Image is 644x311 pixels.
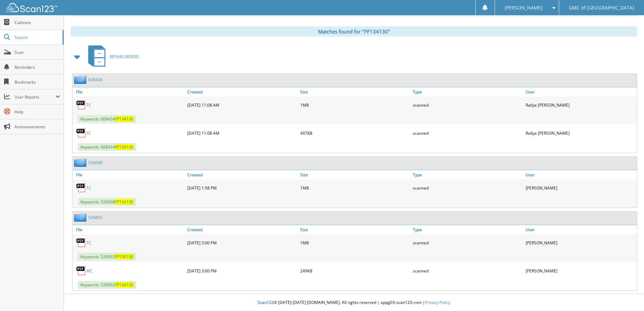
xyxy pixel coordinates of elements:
div: scanned [411,181,524,195]
img: PDF.png [76,128,86,138]
div: scanned [411,264,524,277]
div: [PERSON_NAME] [524,264,637,277]
img: PDF.png [76,266,86,276]
a: Type [411,225,524,234]
a: User [524,87,637,96]
a: Created [186,87,299,96]
div: 1MB [299,236,411,249]
span: Keywords: 526892 [78,281,136,289]
a: User [524,225,637,234]
div: Rallye [PERSON_NAME] [524,126,637,140]
span: Help [15,109,60,115]
a: Size [299,225,411,234]
div: scanned [411,126,524,140]
span: Keywords: 608434 [78,143,136,151]
img: folder2.png [74,75,88,84]
div: scanned [411,98,524,112]
div: 497KB [299,126,411,140]
div: © [DATE]-[DATE] [DOMAIN_NAME]. All rights reserved | appg03-scan123-com | [64,294,644,311]
span: PF134130 [115,144,134,150]
a: WC [86,268,93,274]
span: Keywords: 526008 [78,198,136,206]
img: folder2.png [74,213,88,222]
a: TC [86,185,91,191]
img: PDF.png [76,100,86,110]
span: REPAIR ORDERS [110,54,139,60]
span: [PERSON_NAME] [505,6,543,10]
a: Created [186,170,299,179]
span: Keywords: 526892 [78,253,136,261]
span: GMC of [GEOGRAPHIC_DATA] [569,6,634,10]
a: File [73,170,186,179]
div: 1MB [299,181,411,195]
span: Search [15,35,59,40]
div: Matches found for "PF134130" [71,26,637,37]
span: PF134130 [115,282,134,288]
div: [DATE] 3:00 PM [186,236,299,249]
div: [DATE] 11:08 AM [186,126,299,140]
img: PDF.png [76,183,86,193]
a: TC [86,240,91,246]
a: 608434 [88,77,102,83]
div: 249KB [299,264,411,277]
div: [PERSON_NAME] [524,181,637,195]
div: 1MB [299,98,411,112]
span: Keywords: 608434 [78,115,136,123]
a: User [524,170,637,179]
div: [DATE] 3:00 PM [186,264,299,277]
img: scan123-logo-white.svg [7,3,57,12]
span: Reminders [15,64,60,70]
a: Created [186,225,299,234]
span: PF134130 [115,116,134,122]
a: SC [86,130,91,136]
div: [PERSON_NAME] [524,236,637,249]
div: [DATE] 1:58 PM [186,181,299,195]
a: File [73,87,186,96]
span: Bookmarks [15,79,60,85]
span: PF134130 [115,199,134,205]
a: Size [299,87,411,96]
a: Privacy Policy [425,299,450,305]
span: PF134130 [115,254,134,260]
div: Rallye [PERSON_NAME] [524,98,637,112]
span: Scan123 [258,299,274,305]
a: REPAIR ORDERS [84,43,139,70]
img: PDF.png [76,238,86,248]
a: 526008 [88,160,102,165]
a: Type [411,170,524,179]
a: TC [86,102,91,108]
span: User Reports [15,94,55,100]
span: Announcements [15,124,60,130]
img: folder2.png [74,158,88,167]
div: [DATE] 11:08 AM [186,98,299,112]
div: scanned [411,236,524,249]
a: 526892 [88,215,102,220]
a: Type [411,87,524,96]
a: Size [299,170,411,179]
span: Cabinets [15,20,60,25]
iframe: Chat Widget [610,279,644,311]
a: File [73,225,186,234]
span: Scan [15,49,60,55]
